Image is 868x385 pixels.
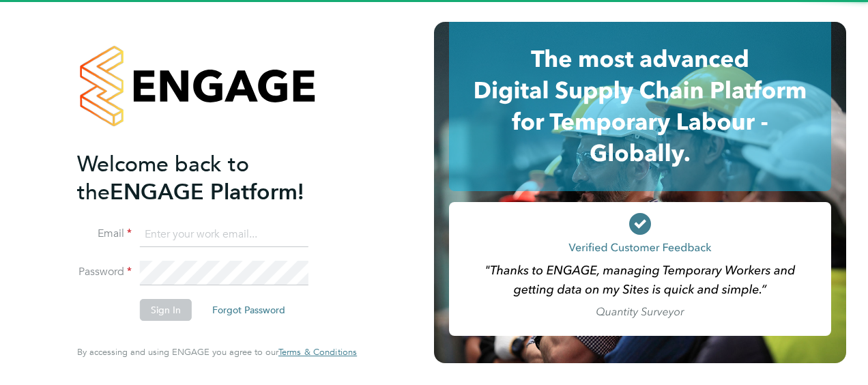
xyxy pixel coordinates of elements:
span: Terms & Conditions [278,346,357,358]
label: Password [77,265,132,279]
a: Terms & Conditions [278,347,357,358]
label: Email [77,227,132,241]
h2: ENGAGE Platform! [77,150,343,206]
button: Forgot Password [201,299,296,321]
span: Welcome back to the [77,151,249,205]
button: Sign In [140,299,192,321]
input: Enter your work email... [140,223,308,247]
span: By accessing and using ENGAGE you agree to our [77,346,357,358]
